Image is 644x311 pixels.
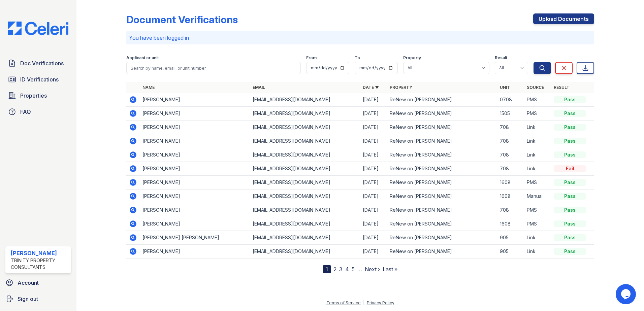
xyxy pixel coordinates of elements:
td: [EMAIL_ADDRESS][DOMAIN_NAME] [250,107,360,120]
td: ReNew on [PERSON_NAME] [387,134,497,148]
td: ReNew on [PERSON_NAME] [387,189,497,203]
a: Next › [365,266,380,273]
iframe: chat widget [616,284,637,304]
span: Sign out [18,295,38,303]
td: ReNew on [PERSON_NAME] [387,203,497,217]
input: Search by name, email, or unit number [126,62,301,74]
a: Email [253,85,265,90]
td: ReNew on [PERSON_NAME] [387,107,497,120]
td: [PERSON_NAME] [140,176,250,189]
div: Trinity Property Consultants [11,257,68,271]
span: Account [18,279,39,287]
td: PMS [524,203,551,217]
td: PMS [524,93,551,107]
td: Manual [524,189,551,203]
td: [EMAIL_ADDRESS][DOMAIN_NAME] [250,148,360,162]
td: ReNew on [PERSON_NAME] [387,120,497,134]
td: [EMAIL_ADDRESS][DOMAIN_NAME] [250,203,360,217]
td: PMS [524,107,551,120]
a: Sign out [3,292,74,306]
td: [PERSON_NAME] [140,120,250,134]
a: ID Verifications [5,73,71,86]
td: Link [524,148,551,162]
span: Doc Verifications [20,59,64,67]
td: [EMAIL_ADDRESS][DOMAIN_NAME] [250,134,360,148]
div: Pass [554,248,586,255]
td: 708 [497,134,524,148]
div: Pass [554,124,586,131]
td: 708 [497,120,524,134]
a: Property [390,85,412,90]
td: 1505 [497,107,524,120]
td: [EMAIL_ADDRESS][DOMAIN_NAME] [250,189,360,203]
td: [DATE] [360,189,387,203]
div: Pass [554,138,586,144]
td: [PERSON_NAME] [140,203,250,217]
label: Result [495,55,507,61]
td: Link [524,162,551,176]
td: [PERSON_NAME] [PERSON_NAME] [140,231,250,245]
td: [EMAIL_ADDRESS][DOMAIN_NAME] [250,176,360,189]
td: [EMAIL_ADDRESS][DOMAIN_NAME] [250,93,360,107]
td: [EMAIL_ADDRESS][DOMAIN_NAME] [250,120,360,134]
td: 1608 [497,189,524,203]
div: 1 [323,265,331,273]
td: [EMAIL_ADDRESS][DOMAIN_NAME] [250,245,360,258]
td: 708 [497,162,524,176]
div: Pass [554,193,586,200]
div: Pass [554,234,586,241]
td: [DATE] [360,120,387,134]
td: ReNew on [PERSON_NAME] [387,245,497,258]
td: ReNew on [PERSON_NAME] [387,93,497,107]
span: Properties [20,92,47,100]
a: Account [3,276,74,289]
a: Upload Documents [533,13,594,24]
a: Result [554,85,570,90]
td: [PERSON_NAME] [140,134,250,148]
a: Doc Verifications [5,57,71,70]
td: 1608 [497,176,524,189]
div: Pass [554,151,586,158]
div: | [363,300,364,305]
td: ReNew on [PERSON_NAME] [387,231,497,245]
td: ReNew on [PERSON_NAME] [387,217,497,231]
a: 5 [352,266,355,273]
td: 905 [497,245,524,258]
td: [DATE] [360,93,387,107]
a: 3 [339,266,343,273]
td: PMS [524,176,551,189]
td: [DATE] [360,148,387,162]
td: [DATE] [360,107,387,120]
a: Date ▼ [363,85,379,90]
td: 905 [497,231,524,245]
a: Terms of Service [326,300,361,305]
span: ID Verifications [20,75,59,83]
div: Pass [554,179,586,186]
a: 4 [345,266,349,273]
td: Link [524,245,551,258]
label: From [306,55,317,61]
td: Link [524,231,551,245]
span: FAQ [20,108,31,116]
div: Fail [554,165,586,172]
td: [PERSON_NAME] [140,162,250,176]
td: Link [524,120,551,134]
td: 708 [497,203,524,217]
div: Pass [554,220,586,227]
td: [DATE] [360,245,387,258]
td: [PERSON_NAME] [140,93,250,107]
img: CE_Logo_Blue-a8612792a0a2168367f1c8372b55b34899dd931a85d93a1a3d3e32e68fde9ad4.png [3,22,74,35]
td: PMS [524,217,551,231]
a: Privacy Policy [367,300,394,305]
td: [EMAIL_ADDRESS][DOMAIN_NAME] [250,231,360,245]
td: [PERSON_NAME] [140,217,250,231]
td: [DATE] [360,217,387,231]
div: [PERSON_NAME] [11,249,68,257]
a: Unit [500,85,510,90]
td: [DATE] [360,203,387,217]
td: [DATE] [360,231,387,245]
p: You have been logged in [129,34,591,42]
td: [DATE] [360,162,387,176]
td: [PERSON_NAME] [140,189,250,203]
